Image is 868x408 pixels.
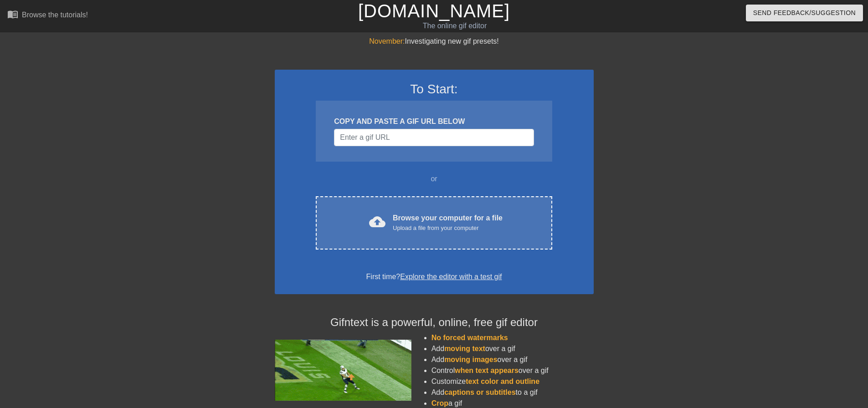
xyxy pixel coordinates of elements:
span: moving images [444,356,497,363]
span: when text appears [455,367,519,374]
span: cloud_upload [369,214,385,230]
span: captions or subtitles [444,388,515,396]
h3: To Start: [287,82,582,97]
li: Customize [431,376,594,387]
li: Control over a gif [431,365,594,376]
li: Add over a gif [431,343,594,354]
div: or [298,173,570,184]
div: Browse your computer for a file [393,213,503,233]
div: Investigating new gif presets! [275,36,594,47]
span: Send Feedback/Suggestion [753,7,856,19]
div: Upload a file from your computer [393,224,503,233]
a: Browse the tutorials! [7,9,88,23]
li: Add to a gif [431,387,594,398]
input: Username [334,129,534,146]
a: [DOMAIN_NAME] [358,1,510,21]
span: text color and outline [466,377,539,385]
h4: Gifntext is a powerful, online, free gif editor [275,316,594,329]
span: menu_book [7,9,18,20]
div: COPY AND PASTE A GIF URL BELOW [334,116,534,127]
li: Add over a gif [431,354,594,365]
div: First time? [287,271,582,282]
span: Crop [431,399,448,407]
span: No forced watermarks [431,334,508,342]
a: Explore the editor with a test gif [400,273,502,280]
div: Browse the tutorials! [22,11,88,19]
span: moving text [444,345,485,352]
img: football_small.gif [275,340,411,401]
button: Send Feedback/Suggestion [746,5,863,21]
span: November: [369,37,405,45]
div: The online gif editor [294,20,616,31]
